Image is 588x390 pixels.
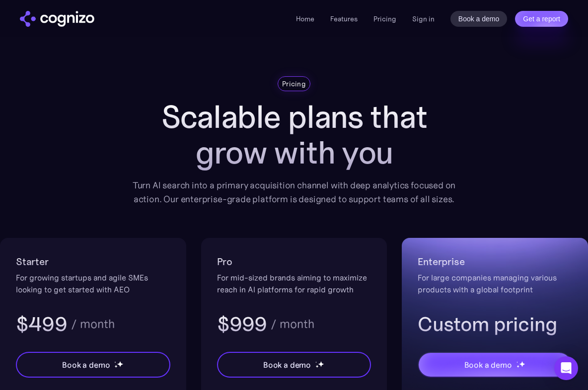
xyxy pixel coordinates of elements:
[263,359,311,371] div: Book a demo
[20,11,94,27] img: cognizo logo
[16,352,170,378] a: Book a demostarstarstar
[418,352,572,378] a: Book a demostarstarstar
[62,359,110,371] div: Book a demo
[330,14,358,23] a: Features
[117,361,123,367] img: star
[271,318,314,330] div: / month
[418,311,572,337] h3: Custom pricing
[318,361,324,367] img: star
[16,272,170,295] div: For growing startups and agile SMEs looking to get started with AEO
[71,318,115,330] div: / month
[516,361,518,363] img: star
[217,272,371,295] div: For mid-sized brands aiming to maximize reach in AI platforms for rapid growth
[315,361,317,363] img: star
[282,79,306,89] div: Pricing
[217,311,267,337] h3: $999
[418,254,572,270] h2: Enterprise
[16,254,170,270] h2: Starter
[373,14,396,23] a: Pricing
[315,365,319,368] img: star
[418,272,572,295] div: For large companies managing various products with a global footprint
[554,356,578,380] div: Open Intercom Messenger
[114,365,118,368] img: star
[450,11,508,27] a: Book a demo
[515,11,568,27] a: Get a report
[217,254,371,270] h2: Pro
[519,361,525,367] img: star
[125,99,463,170] h1: Scalable plans that grow with you
[125,178,463,206] div: Turn AI search into a primary acquisition channel with deep analytics focused on action. Our ente...
[412,13,435,25] a: Sign in
[16,311,67,337] h3: $499
[217,352,371,378] a: Book a demostarstarstar
[464,359,512,371] div: Book a demo
[296,14,314,23] a: Home
[516,365,520,368] img: star
[114,361,116,363] img: star
[20,11,94,27] a: home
